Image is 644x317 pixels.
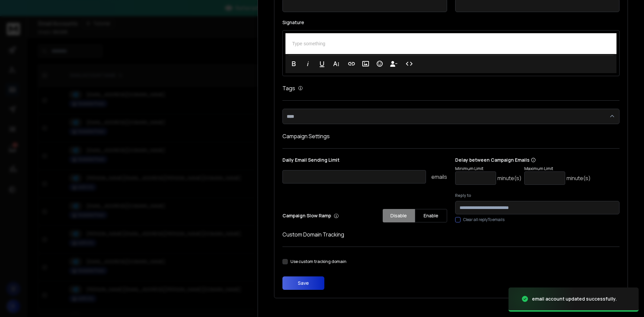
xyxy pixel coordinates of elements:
[455,166,522,171] p: Minimum Limit
[415,209,447,222] button: Enable
[282,132,620,140] h1: Campaign Settings
[455,157,591,163] p: Delay between Campaign Emails
[373,57,386,70] button: Emoticons
[282,20,620,25] label: Signature
[497,174,522,182] p: minute(s)
[330,57,342,70] button: More Text
[403,57,416,70] button: Code View
[282,157,447,166] p: Daily Email Sending Limit
[282,212,339,219] p: Campaign Slow Ramp
[383,209,415,222] button: Disable
[455,193,620,198] label: Reply to
[282,84,295,92] h1: Tags
[532,296,617,302] div: email account updated successfully.
[302,57,314,70] button: Italic (Ctrl+I)
[431,173,447,181] p: emails
[387,57,400,70] button: Insert Unsubscribe Link
[345,57,358,70] button: Insert Link (Ctrl+K)
[524,166,591,171] p: Maximum Limit
[282,276,324,290] button: Save
[282,230,620,239] h1: Custom Domain Tracking
[290,259,346,264] label: Use custom tracking domain
[567,174,591,182] p: minute(s)
[316,57,328,70] button: Underline (Ctrl+U)
[287,57,300,70] button: Bold (Ctrl+B)
[463,217,504,222] label: Clear all replyTo emails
